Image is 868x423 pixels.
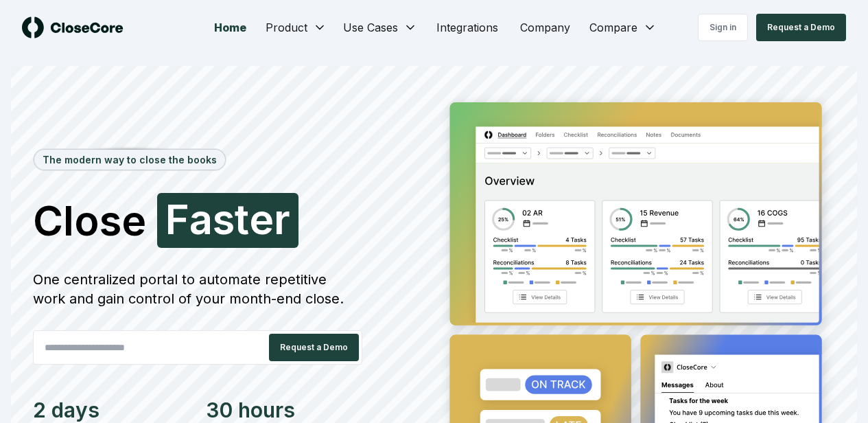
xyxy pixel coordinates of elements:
span: s [213,198,235,240]
span: Product [266,19,307,36]
a: Sign in [698,14,748,41]
div: 30 hours [206,398,362,422]
span: t [235,198,249,240]
span: F [165,198,189,240]
button: Request a Demo [269,334,359,361]
div: The modern way to close the books [34,150,225,170]
span: e [249,198,274,240]
button: Use Cases [335,14,425,41]
div: 2 days [33,398,189,422]
a: Company [509,14,581,41]
button: Compare [581,14,665,41]
span: a [189,198,213,240]
span: Compare [589,19,637,36]
a: Home [203,14,257,41]
div: One centralized portal to automate repetitive work and gain control of your month-end close. [33,270,362,308]
button: Request a Demo [756,14,846,41]
a: Integrations [425,14,509,41]
span: Use Cases [343,19,398,36]
span: Close [33,200,146,241]
span: r [274,198,290,240]
button: Product [257,14,335,41]
img: logo [22,16,124,38]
